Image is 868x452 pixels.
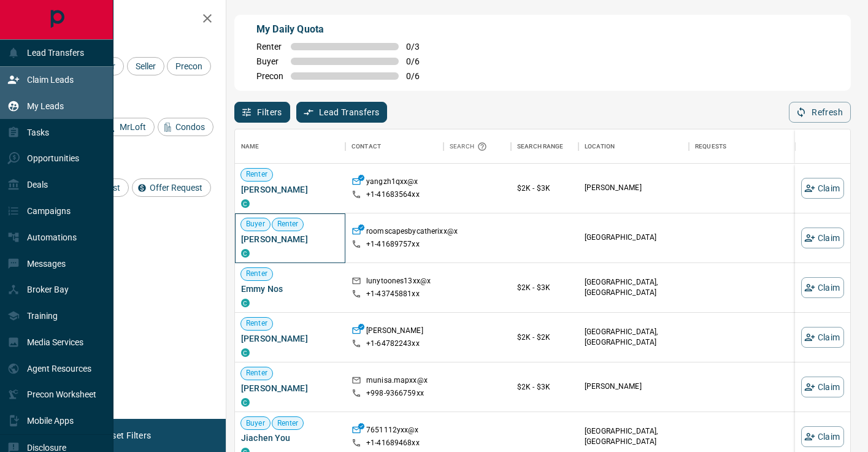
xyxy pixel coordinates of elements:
[241,269,272,279] span: Renter
[241,183,339,196] span: [PERSON_NAME]
[801,426,844,447] button: Claim
[256,71,283,81] span: Precon
[115,122,150,132] span: MrLoft
[272,418,304,429] span: Renter
[272,219,304,229] span: Renter
[256,42,283,52] span: Renter
[145,183,207,193] span: Offer Request
[406,56,433,66] span: 0 / 6
[517,129,564,164] div: Search Range
[241,129,259,164] div: Name
[241,432,339,444] span: Jiachen You
[171,122,209,132] span: Condos
[241,418,270,429] span: Buyer
[167,57,211,75] div: Precon
[102,118,155,136] div: MrLoft
[366,425,419,438] p: 7651112yxx@x
[39,12,213,27] h2: Filters
[366,226,458,239] p: roomscapesbycatherixx@x
[406,71,433,81] span: 0 / 6
[241,283,339,295] span: Emmy Nos
[366,339,420,349] p: +1- 64782243xx
[517,381,572,393] p: $2K - $3K
[256,22,433,37] p: My Daily Quota
[695,129,726,164] div: Requests
[517,282,572,293] p: $2K - $3K
[171,61,207,71] span: Precon
[585,426,683,447] p: [GEOGRAPHIC_DATA], [GEOGRAPHIC_DATA]
[127,57,164,75] div: Seller
[241,332,339,345] span: [PERSON_NAME]
[789,102,851,123] button: Refresh
[345,129,444,164] div: Contact
[241,348,250,357] div: condos.ca
[801,228,844,248] button: Claim
[366,239,420,250] p: +1- 41689757xx
[578,129,689,164] div: Location
[241,299,250,307] div: condos.ca
[93,425,159,446] button: Reset Filters
[132,178,211,197] div: Offer Request
[801,327,844,348] button: Claim
[234,102,290,123] button: Filters
[241,199,250,208] div: condos.ca
[517,183,572,194] p: $2K - $3K
[517,332,572,343] p: $2K - $2K
[585,232,683,243] p: [GEOGRAPHIC_DATA]
[801,377,844,397] button: Claim
[241,249,250,258] div: condos.ca
[801,178,844,199] button: Claim
[689,129,799,164] div: Requests
[241,398,250,407] div: condos.ca
[585,277,683,298] p: [GEOGRAPHIC_DATA], [GEOGRAPHIC_DATA]
[241,368,272,378] span: Renter
[585,327,683,348] p: [GEOGRAPHIC_DATA], [GEOGRAPHIC_DATA]
[241,219,270,229] span: Buyer
[241,382,339,394] span: [PERSON_NAME]
[406,42,433,52] span: 0 / 3
[585,381,683,392] p: [PERSON_NAME]
[366,276,431,289] p: lunytoones13xx@x
[366,289,420,299] p: +1- 43745881xx
[131,61,160,71] span: Seller
[296,102,388,123] button: Lead Transfers
[235,129,345,164] div: Name
[366,190,420,200] p: +1- 41683564xx
[366,438,420,448] p: +1- 41689468xx
[366,375,428,388] p: munisa.mapxx@x
[158,118,213,136] div: Condos
[801,277,844,298] button: Claim
[585,183,683,193] p: [PERSON_NAME]
[450,129,490,164] div: Search
[585,129,615,164] div: Location
[241,169,272,180] span: Renter
[511,129,578,164] div: Search Range
[256,56,283,66] span: Buyer
[351,129,381,164] div: Contact
[366,388,424,399] p: +998- 9366759xx
[241,233,339,245] span: [PERSON_NAME]
[366,177,418,190] p: yangzh1qxx@x
[241,318,272,329] span: Renter
[366,326,423,339] p: [PERSON_NAME]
